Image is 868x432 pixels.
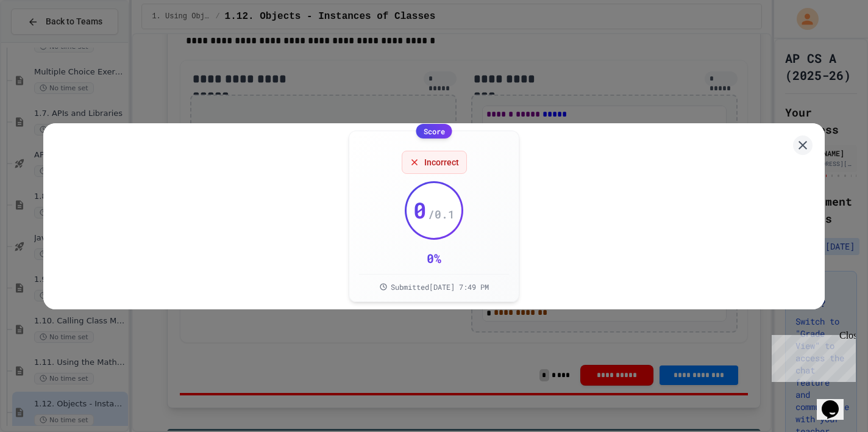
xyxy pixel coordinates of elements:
span: Submitted [DATE] 7:49 PM [391,282,489,292]
span: Incorrect [424,156,459,168]
span: / 0.1 [428,206,455,223]
iframe: chat widget [817,383,856,420]
span: 0 [413,198,427,222]
div: Score [416,124,452,139]
iframe: chat widget [767,330,856,382]
div: Chat with us now!Close [5,5,84,77]
div: 0 % [427,250,441,267]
